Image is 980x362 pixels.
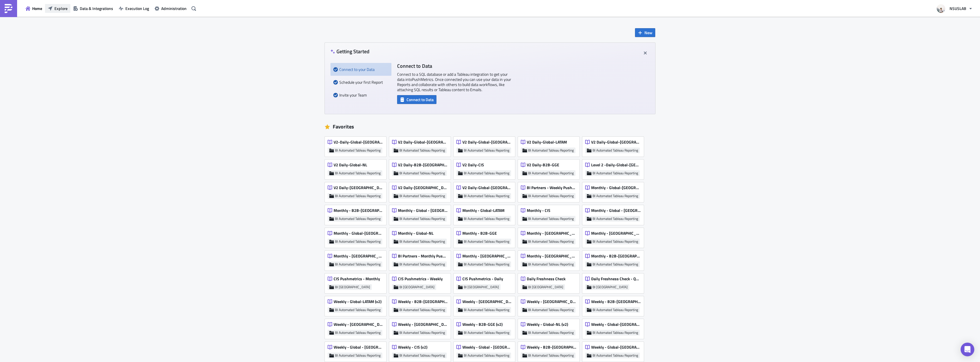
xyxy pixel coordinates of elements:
[644,30,652,36] span: New
[399,194,445,198] span: BI Automated Tableau Reporting
[398,322,448,327] span: Weekly - [GEOGRAPHIC_DATA] (v2)
[398,299,448,304] span: Weekly - B2B-[GEOGRAPHIC_DATA] (v2)
[462,253,512,259] span: Monthly - [GEOGRAPHIC_DATA]
[582,134,647,157] a: V2 Daily-Global-[GEOGRAPHIC_DATA]BI Automated Tableau Reporting
[593,308,638,312] span: BI Automated Tableau Reporting
[116,4,152,13] button: Execution Log
[325,122,655,131] div: Favorites
[152,4,189,13] button: Administration
[464,285,499,289] span: BI [GEOGRAPHIC_DATA]
[399,308,445,312] span: BI Automated Tableau Reporting
[464,216,509,221] span: BI Automated Tableau Reporting
[961,343,974,356] div: Open Intercom Messenger
[528,330,574,335] span: BI Automated Tableau Reporting
[462,345,512,350] span: Weekly - Global - [GEOGRAPHIC_DATA] - Rest (v2)
[335,148,381,153] span: BI Automated Tableau Reporting
[582,293,647,316] a: Weekly - B2B-[GEOGRAPHIC_DATA] (v2)BI Automated Tableau Reporting
[334,276,380,281] span: CIS Pushmetrics - Monthly
[389,271,454,293] a: CIS Pushmetrics - WeeklyBI [GEOGRAPHIC_DATA]
[454,225,518,248] a: Monthly - B2B-GGEBI Automated Tableau Reporting
[582,248,647,271] a: Monthly - B2B-[GEOGRAPHIC_DATA]BI Automated Tableau Reporting
[518,271,582,293] a: Daily Freshness CheckBI [GEOGRAPHIC_DATA]
[527,345,576,350] span: Weekly - B2B-[GEOGRAPHIC_DATA] (v2)
[593,353,638,358] span: BI Automated Tableau Reporting
[325,339,389,362] a: Weekly - Global - [GEOGRAPHIC_DATA]-[GEOGRAPHIC_DATA] (v2)BI Automated Tableau Reporting
[462,276,503,281] span: CIS Pushmetrics - Daily
[593,148,638,153] span: BI Automated Tableau Reporting
[398,140,448,145] span: V2 Daily-Global-[GEOGRAPHIC_DATA]-Rest
[591,299,641,304] span: Weekly - B2B-[GEOGRAPHIC_DATA] (v2)
[389,248,454,271] a: BI Partners - Monthly PushmetricsBI Automated Tableau Reporting
[333,76,389,89] div: Schedule your first Report
[398,208,448,213] span: Monthly - Global - [GEOGRAPHIC_DATA] - Rest
[334,140,383,145] span: V2-Daily-Global-[GEOGRAPHIC_DATA]-[GEOGRAPHIC_DATA]
[582,316,647,339] a: Weekly - Global-[GEOGRAPHIC_DATA] (v2)BI Automated Tableau Reporting
[70,4,116,13] button: Data & Integrations
[80,5,113,11] span: Data & Integrations
[399,262,445,267] span: BI Automated Tableau Reporting
[462,208,505,213] span: Monthly - Global-LATAM
[593,330,638,335] span: BI Automated Tableau Reporting
[389,339,454,362] a: Weekly - CIS (v2)BI Automated Tableau Reporting
[454,248,518,271] a: Monthly - [GEOGRAPHIC_DATA]BI Automated Tableau Reporting
[591,140,641,145] span: V2 Daily-Global-[GEOGRAPHIC_DATA]
[635,28,655,37] button: New
[23,4,45,13] button: Home
[527,185,576,190] span: BI Partners - Weekly Pushmetrics (Detailed)
[528,239,574,244] span: BI Automated Tableau Reporting
[593,262,638,267] span: BI Automated Tableau Reporting
[398,162,448,167] span: V2 Daily-B2B-[GEOGRAPHIC_DATA]
[528,285,563,289] span: BI [GEOGRAPHIC_DATA]
[528,216,574,221] span: BI Automated Tableau Reporting
[527,322,568,327] span: Weekly - Global-NL (v2)
[527,253,576,259] span: Monthly - [GEOGRAPHIC_DATA]
[398,231,434,236] span: Monthly - Global-NL
[399,148,445,153] span: BI Automated Tableau Reporting
[45,4,70,13] a: Explore
[462,162,484,167] span: V2 Daily-CIS
[591,231,641,236] span: Monthly - [GEOGRAPHIC_DATA]
[335,308,381,312] span: BI Automated Tableau Reporting
[518,202,582,225] a: Monthly - CISBI Automated Tableau Reporting
[333,63,389,76] div: Connect to your Data
[518,134,582,157] a: V2 Daily-Global-LATAMBI Automated Tableau Reporting
[454,134,518,157] a: V2 Daily-Global-[GEOGRAPHIC_DATA]BI Automated Tableau Reporting
[325,248,389,271] a: Monthly - [GEOGRAPHIC_DATA]BI Automated Tableau Reporting
[527,231,576,236] span: Monthly - [GEOGRAPHIC_DATA]
[527,299,576,304] span: Weekly - [GEOGRAPHIC_DATA] (v2)
[528,262,574,267] span: BI Automated Tableau Reporting
[591,322,641,327] span: Weekly - Global-[GEOGRAPHIC_DATA] (v2)
[518,339,582,362] a: Weekly - B2B-[GEOGRAPHIC_DATA] (v2)BI Automated Tableau Reporting
[397,72,511,92] p: Connect to a SQL database or add a Tableau integration to get your data into PushMetrics . Once c...
[325,293,389,316] a: Weekly - Global-LATAM (v2)BI Automated Tableau Reporting
[335,171,381,175] span: BI Automated Tableau Reporting
[325,134,389,157] a: V2-Daily-Global-[GEOGRAPHIC_DATA]-[GEOGRAPHIC_DATA]BI Automated Tableau Reporting
[591,162,641,167] span: Level 2 -Daily-Global-[GEOGRAPHIC_DATA]-Rest
[527,140,567,145] span: V2 Daily-Global-LATAM
[454,316,518,339] a: Weekly - B2B-GGE (v2)BI Automated Tableau Reporting
[518,248,582,271] a: Monthly - [GEOGRAPHIC_DATA]BI Automated Tableau Reporting
[325,225,389,248] a: Monthly - Global-[GEOGRAPHIC_DATA]BI Automated Tableau Reporting
[334,162,367,167] span: V2 Daily-Global-NL
[582,271,647,293] a: Daily Freshness Check - Quints OnlyBI [GEOGRAPHIC_DATA]
[454,157,518,179] a: V2 Daily-CISBI Automated Tableau Reporting
[399,216,445,221] span: BI Automated Tableau Reporting
[518,157,582,179] a: V2 Daily-B2B-GGEBI Automated Tableau Reporting
[399,285,434,289] span: BI [GEOGRAPHIC_DATA]
[591,345,641,350] span: Weekly - Global-[GEOGRAPHIC_DATA] (v2)
[528,353,574,358] span: BI Automated Tableau Reporting
[389,202,454,225] a: Monthly - Global - [GEOGRAPHIC_DATA] - RestBI Automated Tableau Reporting
[591,185,641,190] span: Monthly - Global-[GEOGRAPHIC_DATA]
[950,5,966,11] span: NSUSLAB
[334,208,383,213] span: Monthly - B2B-[GEOGRAPHIC_DATA]
[4,4,13,13] img: PushMetrics
[32,5,42,11] span: Home
[462,299,512,304] span: Weekly - [GEOGRAPHIC_DATA] (v2)
[389,134,454,157] a: V2 Daily-Global-[GEOGRAPHIC_DATA]-RestBI Automated Tableau Reporting
[464,148,509,153] span: BI Automated Tableau Reporting
[582,339,647,362] a: Weekly - Global-[GEOGRAPHIC_DATA] (v2)BI Automated Tableau Reporting
[593,171,638,175] span: BI Automated Tableau Reporting
[330,48,369,54] h4: Getting Started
